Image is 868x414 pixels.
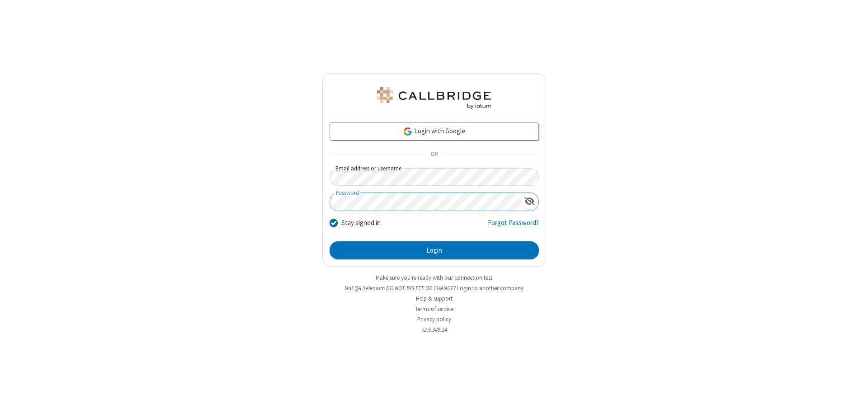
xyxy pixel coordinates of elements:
button: Login [330,241,539,259]
label: Stay signed in [341,218,381,228]
a: Privacy policy [417,315,451,323]
img: QA Selenium DO NOT DELETE OR CHANGE [375,87,493,109]
a: Terms of service [415,305,453,313]
div: Show password [521,193,538,210]
a: Login with Google [330,122,539,141]
li: Not QA Selenium DO NOT DELETE OR CHANGE? [322,284,546,292]
a: Make sure you're ready with our connection test [376,274,492,282]
img: google-icon.png [403,127,413,136]
li: v2.6.349.14 [322,325,546,334]
a: Help & support [416,295,453,302]
input: Email address or username [330,168,539,186]
input: Password [330,193,521,211]
button: Login to another company [457,284,524,292]
span: OR [427,148,441,161]
a: Forgot Password? [488,218,539,235]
